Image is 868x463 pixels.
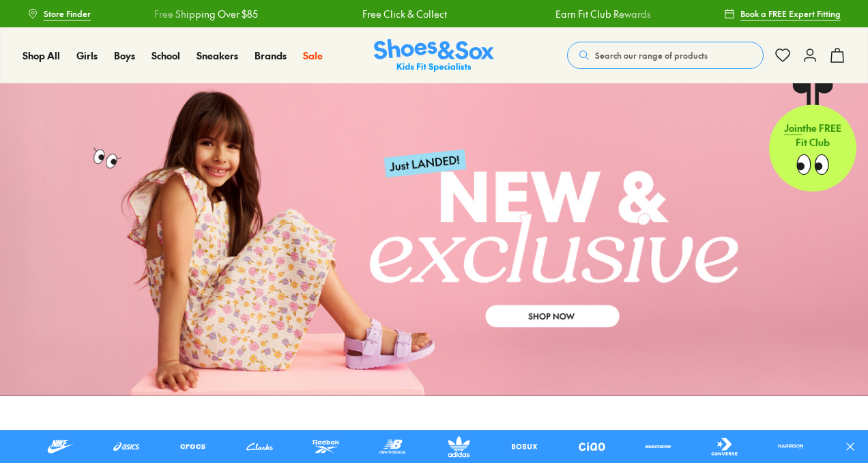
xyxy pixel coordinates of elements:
[769,112,856,163] p: the FREE Fit Club
[784,123,802,137] span: Join
[197,48,238,63] a: Sneakers
[114,48,135,63] a: Boys
[567,42,764,69] button: Search our range of products
[76,48,98,63] a: Girls
[303,48,323,63] a: Sale
[151,48,180,63] a: School
[27,1,91,26] a: Store Finder
[740,8,841,20] span: Book a FREE Expert Fitting
[595,49,708,61] span: Search our range of products
[374,39,494,72] img: SNS_Logo_Responsive.svg
[724,1,841,26] a: Book a FREE Expert Fitting
[255,48,287,63] a: Brands
[374,39,494,72] a: Shoes & Sox
[347,7,431,21] a: Free Click & Collect
[769,83,856,192] a: Jointhe FREE Fit Club
[44,8,91,20] span: Store Finder
[540,7,635,21] a: Earn Fit Club Rewards
[139,7,243,21] a: Free Shipping Over $85
[23,48,60,63] a: Shop All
